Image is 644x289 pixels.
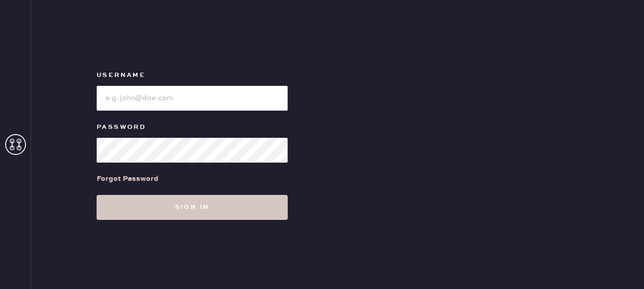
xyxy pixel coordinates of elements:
[97,163,158,195] a: Forgot Password
[97,195,288,220] button: Sign in
[97,86,288,111] input: e.g. john@doe.com
[97,173,158,185] div: Forgot Password
[97,121,288,134] label: Password
[97,69,288,82] label: Username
